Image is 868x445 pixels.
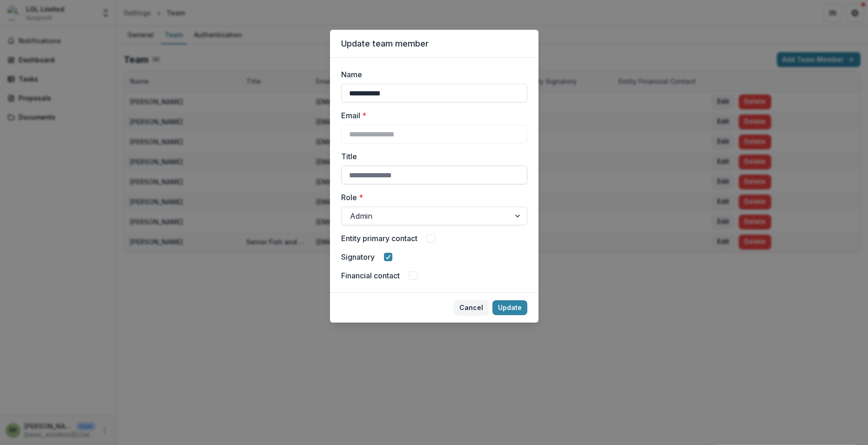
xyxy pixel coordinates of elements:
[341,192,522,203] label: Role
[341,151,522,162] label: Title
[330,30,538,58] header: Update team member
[341,233,417,244] label: Entity primary contact
[341,69,522,80] label: Name
[341,270,400,281] label: Financial contact
[492,300,527,315] button: Update
[341,251,375,263] label: Signatory
[341,110,522,121] label: Email
[454,300,489,315] button: Cancel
